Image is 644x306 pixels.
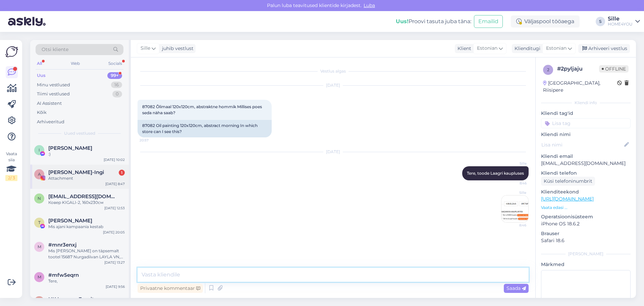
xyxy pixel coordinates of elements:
[511,15,580,28] div: Väljaspool tööaega
[541,177,595,186] div: Küsi telefoninumbrit
[501,161,527,166] span: Sille
[48,224,125,230] div: Mis ajani kampaania kestab
[138,284,203,293] div: Privaatne kommentaar
[38,172,41,177] span: A
[541,213,631,220] p: Operatsioonisüsteem
[541,118,631,128] input: Lisa tag
[141,45,150,52] span: Sille
[541,261,631,268] p: Märkmed
[106,284,125,289] div: [DATE] 9:56
[64,130,95,136] span: Uued vestlused
[455,45,471,52] div: Klient
[467,171,524,176] span: Tere, toode Laagri kaupluses
[48,278,125,284] div: Tere,
[541,100,631,106] div: Kliendi info
[608,16,633,21] div: Sille
[541,131,631,138] p: Kliendi nimi
[39,147,40,152] span: I
[543,80,617,94] div: [GEOGRAPHIC_DATA], Riisipere
[107,72,122,79] div: 99+
[608,21,633,27] div: HOME4YOU
[541,205,631,211] p: Vaata edasi ...
[48,200,125,206] div: Ковер KIGALI-2, 160x230см
[5,45,18,58] img: Askly Logo
[38,220,41,225] span: T
[541,220,631,227] p: iPhone OS 18.6.2
[477,45,497,52] span: Estonian
[541,153,631,160] p: Kliendi email
[138,120,272,137] div: 87082 Oil painting 120x120cm, abstract morning In which store can I see this?
[5,151,17,181] div: Vaata siia
[48,145,92,151] span: Ivar Lõhmus
[5,175,17,181] div: 2 / 3
[396,17,471,26] div: Proovi tasuta juba täna:
[541,237,631,244] p: Safari 18.6
[69,59,81,68] div: Web
[546,45,567,52] span: Estonian
[36,59,43,68] div: All
[142,104,263,115] span: 87082 Õlimaal 120x120cm, abstraktne hommik Millises poes seda nàha saab?
[541,251,631,257] div: [PERSON_NAME]
[138,149,529,155] div: [DATE]
[38,196,41,201] span: N
[107,59,123,68] div: Socials
[541,188,631,195] p: Klienditeekond
[37,109,47,116] div: Kõik
[501,195,528,222] img: Attachment
[140,138,165,143] span: 20:57
[48,218,92,224] span: Tiina Kurvits
[48,272,79,278] span: #mfw5eqrn
[557,65,599,73] div: # 2pyljaju
[608,16,640,27] a: SilleHOME4YOU
[501,181,527,186] span: 8:46
[48,175,125,181] div: Attachment
[38,244,41,249] span: m
[362,2,377,8] span: Luba
[541,230,631,237] p: Brauser
[38,274,41,279] span: m
[48,248,125,260] div: Mis [PERSON_NAME] on täpsemalt tootel 15687 Nurgadiivan LAYLA VN, hallikasroosa?
[578,44,630,53] div: Arhiveeri vestlus
[37,119,64,125] div: Arhiveeritud
[506,285,526,291] span: Saada
[37,91,70,97] div: Tiimi vestlused
[48,296,111,302] span: HK Leeway Furniture co.
[501,190,526,195] span: Sille
[396,18,409,25] b: Uus!
[474,15,503,28] button: Emailid
[596,17,605,26] div: S
[541,141,623,148] input: Lisa nimi
[138,68,529,74] div: Vestlus algas
[103,230,125,235] div: [DATE] 20:05
[111,82,122,88] div: 16
[541,196,594,202] a: [URL][DOMAIN_NAME]
[48,169,104,175] span: Annye Rooväli-Ingi
[512,45,540,52] div: Klienditugi
[547,67,549,72] span: 2
[138,82,529,88] div: [DATE]
[37,100,62,107] div: AI Assistent
[48,151,125,157] div: :)
[112,91,122,97] div: 0
[501,223,526,228] span: 8:46
[541,110,631,117] p: Kliendi tag'id
[599,65,629,73] span: Offline
[104,260,125,265] div: [DATE] 13:27
[48,242,76,248] span: #mnr3enxj
[104,206,125,211] div: [DATE] 12:53
[159,45,194,52] div: juhib vestlust
[37,82,70,88] div: Minu vestlused
[37,72,46,79] div: Uus
[541,170,631,177] p: Kliendi telefon
[541,160,631,167] p: [EMAIL_ADDRESS][DOMAIN_NAME]
[48,193,118,200] span: Nata_29@inbox.ru
[105,181,125,186] div: [DATE] 8:47
[104,157,125,162] div: [DATE] 10:02
[119,170,125,176] div: 1
[42,46,68,53] span: Otsi kliente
